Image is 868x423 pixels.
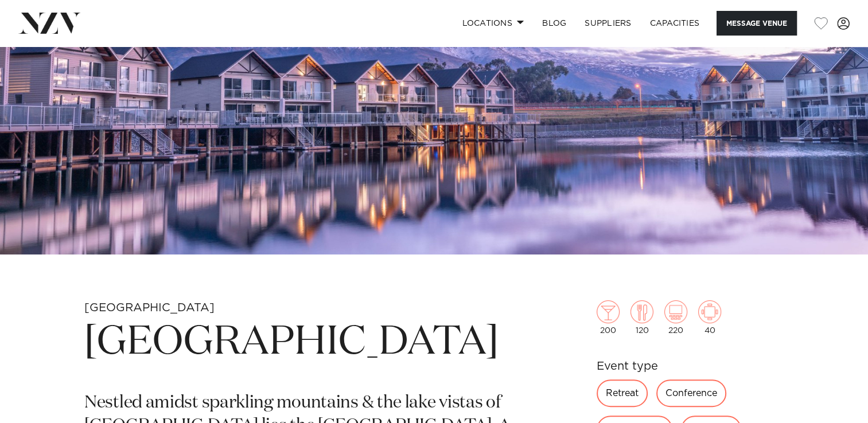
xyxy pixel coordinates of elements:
[533,11,575,36] a: BLOG
[630,300,653,335] div: 120
[698,300,721,323] img: meeting.png
[18,13,81,33] img: nzv-logo.png
[717,11,797,36] button: Message Venue
[84,302,215,314] small: [GEOGRAPHIC_DATA]
[453,11,533,36] a: Locations
[664,300,687,335] div: 220
[597,300,620,323] img: cocktail.png
[597,379,648,407] div: Retreat
[664,300,687,323] img: theatre.png
[698,300,721,335] div: 40
[630,300,653,323] img: dining.png
[575,11,640,36] a: SUPPLIERS
[641,11,709,36] a: Capacities
[84,316,515,369] h1: [GEOGRAPHIC_DATA]
[597,358,784,375] h6: Event type
[656,379,726,407] div: Conference
[597,300,620,335] div: 200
